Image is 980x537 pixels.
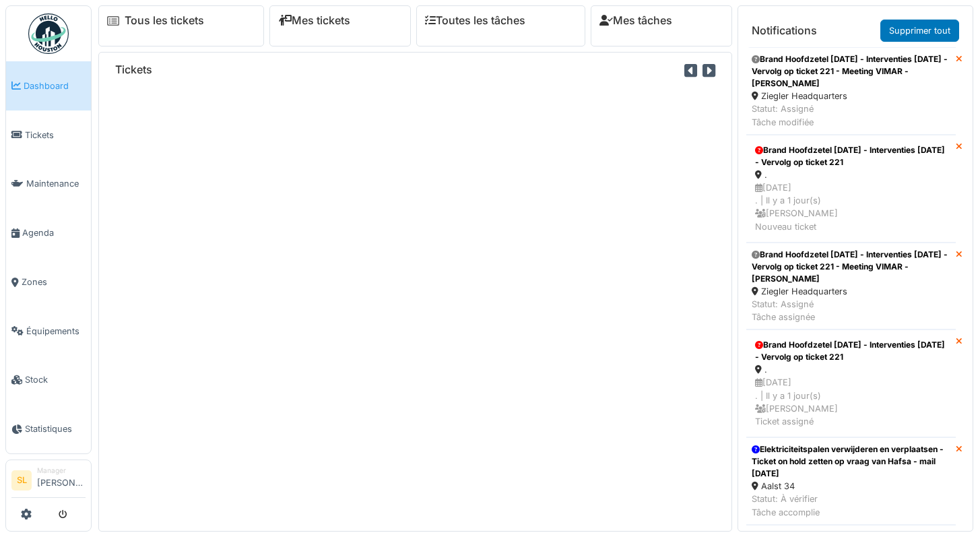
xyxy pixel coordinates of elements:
div: Ziegler Headquarters [752,285,950,298]
div: Aalst 34 [752,480,950,493]
span: Équipements [26,325,86,338]
h6: Tickets [115,63,152,76]
a: Tous les tickets [125,14,204,27]
div: Statut: Assigné Tâche assignée [752,298,950,323]
span: Agenda [22,226,86,239]
div: [DATE] . | Il y a 1 jour(s) [PERSON_NAME] Ticket assigné [755,376,947,428]
span: Zones [22,276,86,288]
a: Statistiques [6,404,91,453]
a: Elektriciteitspalen verwijderen en verplaatsen - Ticket on hold zetten op vraag van Hafsa - mail ... [746,437,956,525]
div: Elektriciteitspalen verwijderen en verplaatsen - Ticket on hold zetten op vraag van Hafsa - mail ... [752,443,950,480]
a: Brand Hoofdzetel [DATE] - Interventies [DATE] - Vervolg op ticket 221 . [DATE]. | Il y a 1 jour(s... [746,135,956,243]
h6: Notifications [752,24,817,37]
div: . [755,168,947,181]
li: SL [11,470,32,491]
a: SL Manager[PERSON_NAME] [11,466,86,498]
div: Brand Hoofdzetel [DATE] - Interventies [DATE] - Vervolg op ticket 221 [755,144,947,168]
div: Brand Hoofdzetel [DATE] - Interventies [DATE] - Vervolg op ticket 221 - Meeting VIMAR - [PERSON_N... [752,53,950,90]
div: Ziegler Headquarters [752,90,950,102]
span: Tickets [25,129,86,141]
div: Brand Hoofdzetel [DATE] - Interventies [DATE] - Vervolg op ticket 221 [755,339,947,363]
span: Dashboard [24,80,86,92]
div: Statut: Assigné Tâche modifiée [752,102,950,128]
a: Agenda [6,208,91,257]
a: Brand Hoofdzetel [DATE] - Interventies [DATE] - Vervolg op ticket 221 . [DATE]. | Il y a 1 jour(s... [746,329,956,437]
img: Badge_color-CXgf-gQk.svg [28,13,69,54]
span: Maintenance [26,177,86,190]
li: [PERSON_NAME] [37,466,86,495]
div: Manager [37,466,86,476]
span: Stock [25,373,86,386]
span: Statistiques [25,422,86,435]
a: Maintenance [6,160,91,209]
a: Dashboard [6,61,91,110]
div: Statut: À vérifier Tâche accomplie [752,493,950,518]
a: Mes tâches [599,14,672,27]
a: Brand Hoofdzetel [DATE] - Interventies [DATE] - Vervolg op ticket 221 - Meeting VIMAR - [PERSON_N... [746,47,956,135]
a: Brand Hoofdzetel [DATE] - Interventies [DATE] - Vervolg op ticket 221 - Meeting VIMAR - [PERSON_N... [746,243,956,330]
div: Brand Hoofdzetel [DATE] - Interventies [DATE] - Vervolg op ticket 221 - Meeting VIMAR - [PERSON_N... [752,249,950,285]
a: Équipements [6,307,91,356]
a: Stock [6,356,91,405]
a: Toutes les tâches [425,14,525,27]
div: [DATE] . | Il y a 1 jour(s) [PERSON_NAME] Nouveau ticket [755,181,947,233]
a: Mes tickets [278,14,350,27]
a: Supprimer tout [880,20,959,42]
a: Tickets [6,110,91,160]
a: Zones [6,257,91,307]
div: . [755,363,947,376]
